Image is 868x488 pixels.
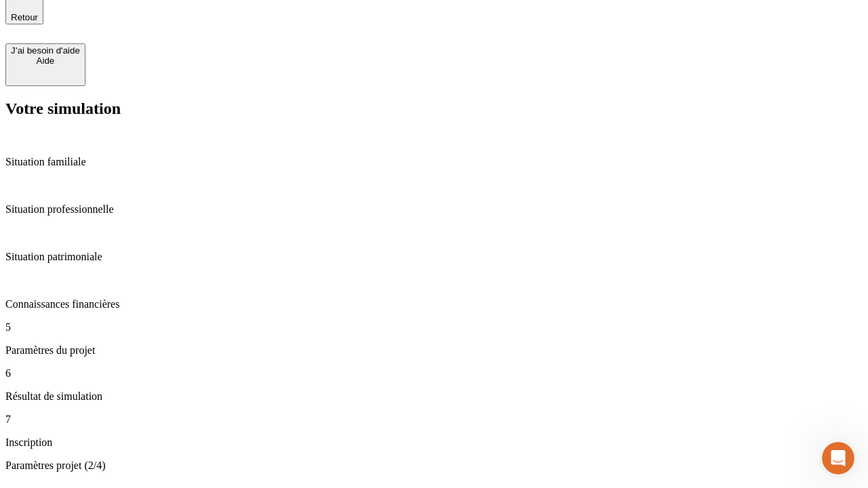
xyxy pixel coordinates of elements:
[11,12,38,22] span: Retour
[5,321,863,333] p: 5
[5,390,863,403] p: Résultat de simulation
[5,460,863,472] p: Paramètres projet (2/4)
[5,413,863,426] p: 7
[5,367,863,380] p: 6
[11,56,80,66] div: Aide
[5,436,863,449] p: Inscription
[5,251,863,263] p: Situation patrimoniale
[5,156,863,168] p: Situation familiale
[5,344,863,357] p: Paramètres du projet
[5,100,863,118] h2: Votre simulation
[5,203,863,216] p: Situation professionnelle
[5,43,85,86] button: J’ai besoin d'aideAide
[822,442,854,474] iframe: Intercom live chat
[11,45,80,56] div: J’ai besoin d'aide
[5,298,863,310] p: Connaissances financières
